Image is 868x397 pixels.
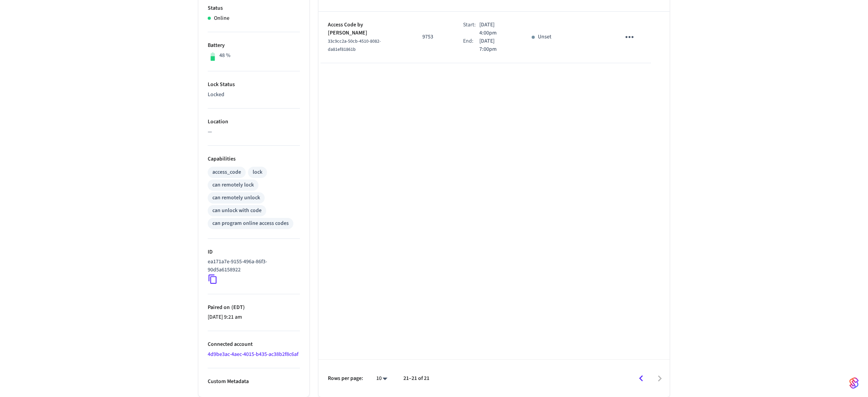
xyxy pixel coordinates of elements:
p: Paired on [208,304,300,312]
p: 48 % [219,52,231,60]
p: [DATE] 9:21 am [208,313,300,321]
span: 33c9cc2a-50cb-4510-8082-da81ef81861b [328,38,381,53]
p: ea171a7e-9155-496a-86f3-90d5a6158922 [208,258,297,274]
span: ( EDT ) [230,304,245,311]
div: can unlock with code [212,207,262,215]
p: 21–21 of 21 [403,375,429,383]
p: Online [214,14,229,22]
img: SeamLogoGradient.69752ec5.svg [849,377,859,389]
div: Start: [463,21,479,37]
button: Go to previous page [632,369,650,388]
p: Connected account [208,340,300,349]
a: 4d9be3ac-4aec-4015-b435-ac38b2f8c6af [208,350,298,358]
p: Lock Status [208,81,300,89]
div: can remotely unlock [212,194,260,202]
p: Status [208,4,300,12]
div: can remotely lock [212,181,254,189]
p: Access Code by [PERSON_NAME] [328,21,404,37]
p: Locked [208,91,300,99]
div: lock [253,168,262,176]
div: access_code [212,168,241,176]
div: 10 [372,373,391,384]
p: ID [208,248,300,256]
p: Rows per page: [328,375,363,383]
p: 9753 [422,33,444,41]
p: [DATE] 7:00pm [479,37,513,54]
div: End: [463,37,479,54]
p: Capabilities [208,155,300,163]
p: Battery [208,41,300,50]
p: [DATE] 4:00pm [479,21,513,37]
div: can program online access codes [212,219,289,228]
p: Custom Metadata [208,378,300,386]
p: Location [208,118,300,126]
p: Unset [538,33,551,41]
p: — [208,128,300,136]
